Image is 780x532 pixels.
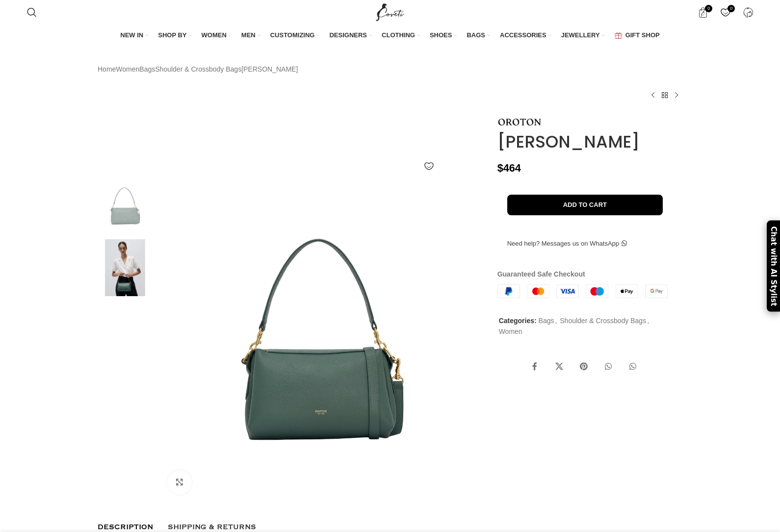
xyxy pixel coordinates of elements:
a: Facebook social link [525,357,545,377]
span: MEN [241,31,256,40]
span: , [555,315,557,326]
a: Search [22,2,42,22]
a: Bags [539,317,554,325]
span: , [647,315,649,326]
a: DESIGNERS [329,25,372,46]
a: NEW IN [120,25,148,46]
a: X social link [549,357,569,377]
span: SHOES [430,31,452,40]
a: Next product [671,89,682,101]
a: CLOTHING [382,25,420,46]
a: Women [499,328,522,335]
span: DESIGNERS [329,31,367,40]
a: Site logo [374,8,407,16]
a: Need help? Messages us on WhatsApp [497,233,637,254]
span: ACCESSORIES [500,31,546,40]
a: Shoulder & Crossbody Bags [560,317,646,325]
a: SHOES [430,25,457,46]
a: Shoulder & Crossbody Bags [155,64,241,75]
img: guaranteed-safe-checkout-bordered.j [497,284,668,298]
span: 0 [705,5,712,12]
span: [PERSON_NAME] [241,64,298,75]
div: Main navigation [22,25,758,46]
span: JEWELLERY [561,31,600,40]
a: 0 [715,2,735,22]
img: Oroton [95,301,155,358]
a: BAGS [467,25,490,46]
a: Women [116,64,139,75]
span: CLOTHING [382,31,415,40]
span: BAGS [467,31,485,40]
bdi: 464 [497,162,521,174]
span: 0 [728,5,735,12]
a: ACCESSORIES [500,25,551,46]
img: Oroton [497,119,542,126]
a: WhatsApp social link [598,357,618,377]
a: WOMEN [202,25,232,46]
nav: Breadcrumb [98,64,298,75]
a: 0 [693,2,713,22]
h1: [PERSON_NAME] [497,132,682,152]
span: CUSTOMIZING [270,31,315,40]
a: Pinterest social link [574,357,594,377]
a: SHOP BY [158,25,191,46]
a: CUSTOMIZING [270,25,320,46]
span: WOMEN [202,31,227,40]
a: Previous product [647,89,659,101]
a: WhatsApp social link [623,357,643,377]
img: Oroton [95,239,155,297]
button: Add to cart [507,195,663,215]
strong: Guaranteed Safe Checkout [497,270,585,278]
a: GIFT SHOP [615,25,660,46]
a: Bags [139,64,155,75]
span: SHOP BY [158,31,186,40]
span: GIFT SHOP [625,31,660,40]
img: Oroton [95,426,155,483]
img: Oroton [95,363,155,421]
span: NEW IN [120,31,143,40]
span: $ [497,162,503,174]
img: GiftBag [615,32,622,39]
div: My Wishlist [715,2,735,22]
a: MEN [241,25,260,46]
a: JEWELLERY [561,25,605,46]
span: Categories: [499,317,537,325]
a: Home [98,64,116,75]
